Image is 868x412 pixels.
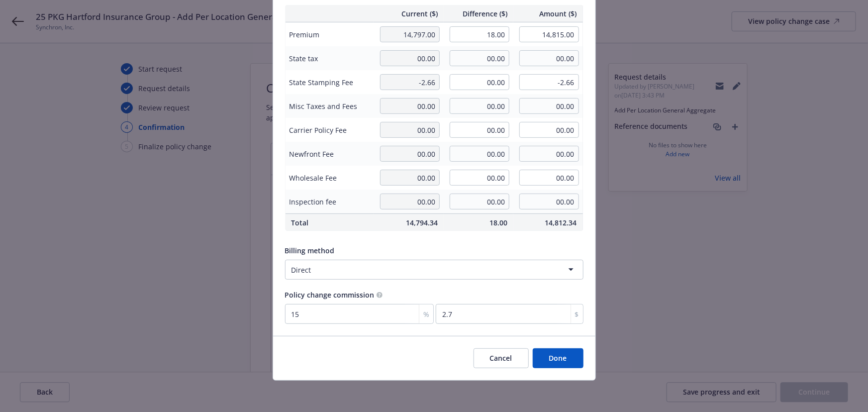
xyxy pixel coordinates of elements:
span: Misc Taxes and Fees [289,101,371,111]
span: State Stamping Fee [289,77,371,88]
span: Newfront Fee [289,149,371,159]
span: Wholesale Fee [289,173,371,183]
span: $ [575,309,579,319]
span: Inspection fee [289,197,371,207]
span: State tax [289,53,371,64]
span: % [423,309,429,319]
button: Done [533,348,583,368]
span: 14,794.34 [380,217,438,228]
span: 18.00 [450,217,507,228]
span: Policy change commission [285,290,375,300]
span: Carrier Policy Fee [289,125,371,135]
span: 14,812.34 [519,217,577,228]
span: Current ($) [380,8,438,19]
button: Cancel [474,348,529,368]
span: Amount ($) [519,8,577,19]
span: Total [291,217,369,228]
span: Billing method [285,246,335,255]
span: Difference ($) [450,8,507,19]
span: Premium [289,29,371,40]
